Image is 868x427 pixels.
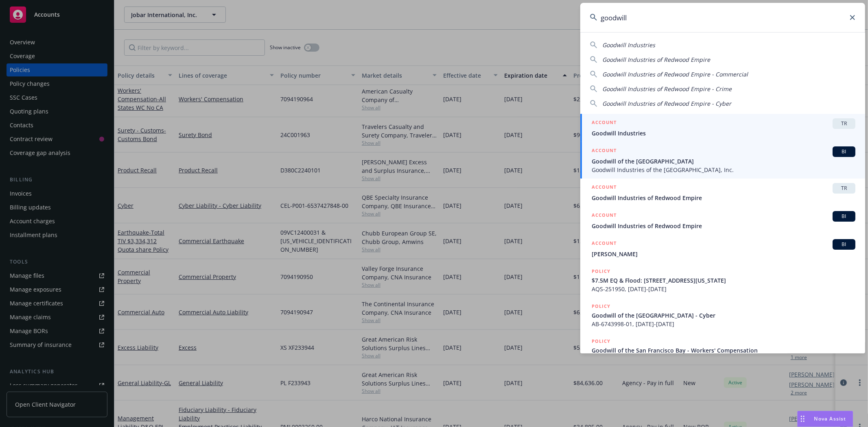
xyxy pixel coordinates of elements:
h5: POLICY [592,302,610,310]
span: TR [836,120,852,127]
span: Goodwill Industries of Redwood Empire - Commercial [602,70,748,78]
h5: ACCOUNT [592,146,617,156]
span: $7.5M EQ & Flood: [STREET_ADDRESS][US_STATE] [592,276,855,285]
span: AB-6743998-01, [DATE]-[DATE] [592,320,855,328]
input: Search... [580,3,865,32]
span: Goodwill of the [GEOGRAPHIC_DATA] - Cyber [592,311,855,320]
span: Goodwill Industries of Redwood Empire - Crime [602,85,732,93]
h5: ACCOUNT [592,239,617,249]
span: TR [836,185,852,192]
span: Goodwill Industries [602,41,655,49]
span: Nova Assist [814,415,846,422]
span: Goodwill Industries of the [GEOGRAPHIC_DATA], Inc. [592,166,855,174]
a: ACCOUNTBI[PERSON_NAME] [580,235,865,263]
button: Nova Assist [797,411,853,427]
span: [PERSON_NAME] [592,250,855,258]
div: Drag to move [798,411,808,427]
span: Goodwill of the San Francisco Bay - Workers' Compensation [592,346,855,355]
a: ACCOUNTTRGoodwill Industries [580,114,865,142]
a: POLICYGoodwill of the San Francisco Bay - Workers' Compensation [580,333,865,368]
span: Goodwill Industries of Redwood Empire [602,56,710,63]
span: BI [836,213,852,220]
h5: ACCOUNT [592,183,617,193]
span: BI [836,241,852,248]
span: Goodwill Industries of Redwood Empire [592,222,855,230]
h5: ACCOUNT [592,211,617,221]
a: ACCOUNTBIGoodwill Industries of Redwood Empire [580,207,865,235]
span: BI [836,148,852,155]
span: Goodwill Industries [592,129,855,137]
h5: POLICY [592,337,610,345]
span: Goodwill Industries of Redwood Empire [592,194,855,202]
a: ACCOUNTBIGoodwill of the [GEOGRAPHIC_DATA]Goodwill Industries of the [GEOGRAPHIC_DATA], Inc. [580,142,865,179]
span: Goodwill of the [GEOGRAPHIC_DATA] [592,157,855,166]
a: ACCOUNTTRGoodwill Industries of Redwood Empire [580,179,865,207]
a: POLICYGoodwill of the [GEOGRAPHIC_DATA] - CyberAB-6743998-01, [DATE]-[DATE] [580,298,865,333]
a: POLICY$7.5M EQ & Flood: [STREET_ADDRESS][US_STATE]AQS-251950, [DATE]-[DATE] [580,263,865,298]
span: Goodwill Industries of Redwood Empire - Cyber [602,100,731,107]
span: AQS-251950, [DATE]-[DATE] [592,285,855,293]
h5: ACCOUNT [592,118,617,128]
h5: POLICY [592,267,610,275]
